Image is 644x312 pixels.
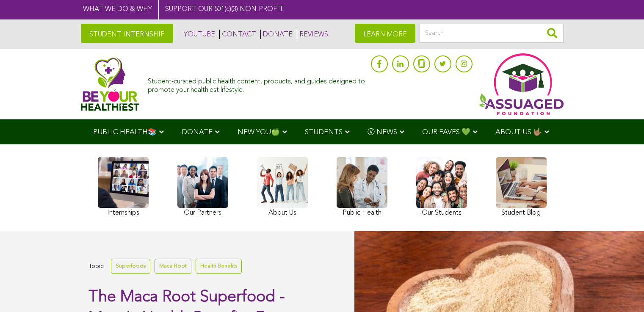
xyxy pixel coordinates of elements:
span: ABOUT US 🤟🏽 [495,129,542,136]
div: Student-curated public health content, products, and guides designed to promote your healthiest l... [148,74,366,94]
a: REVIEWS [297,30,328,39]
a: DONATE [260,30,293,39]
span: NEW YOU🍏 [238,129,280,136]
iframe: Chat Widget [602,271,644,312]
span: PUBLIC HEALTH📚 [93,129,157,136]
a: Health Benefits [196,259,242,273]
span: Topic: [88,261,105,272]
a: Superfoods [111,259,150,273]
a: CONTACT [219,30,256,39]
input: Search [420,24,564,43]
a: Maca Root [155,259,191,273]
img: glassdoor [418,59,424,68]
a: STUDENT INTERNSHIP [81,24,173,43]
span: OUR FAVES 💚 [422,129,470,136]
img: Assuaged [81,57,140,111]
span: Ⓥ NEWS [368,129,397,136]
a: LEARN MORE [355,24,415,43]
span: STUDENTS [305,129,343,136]
a: YOUTUBE [182,30,215,39]
span: DONATE [182,129,213,136]
img: Assuaged App [479,53,564,115]
div: Navigation Menu [81,119,564,144]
